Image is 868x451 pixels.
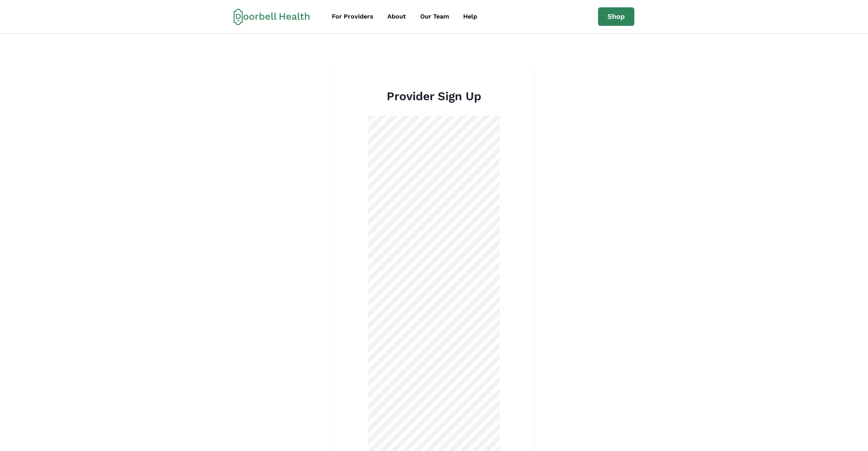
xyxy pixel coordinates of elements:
h2: Provider Sign Up [368,89,500,103]
a: Help [457,9,483,24]
div: For Providers [332,12,373,21]
a: For Providers [326,9,380,24]
div: Our Team [420,12,449,21]
div: About [387,12,406,21]
a: Our Team [414,9,455,24]
div: Help [463,12,477,21]
a: Shop [598,7,634,26]
a: About [381,9,412,24]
